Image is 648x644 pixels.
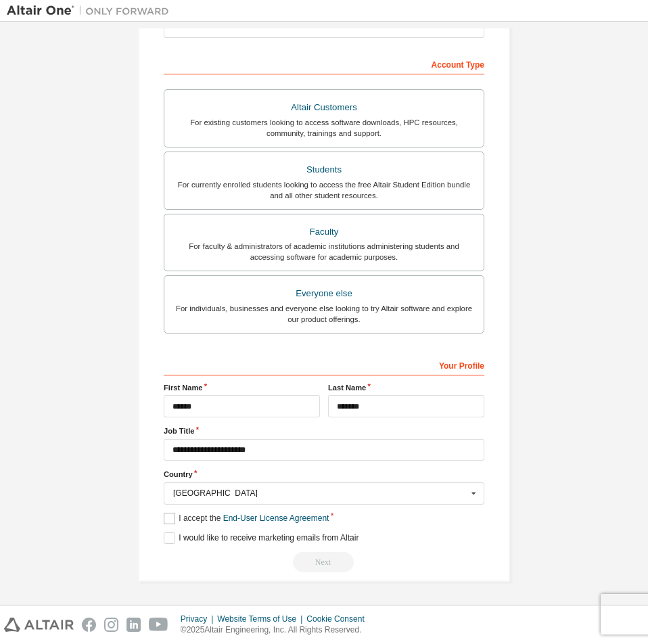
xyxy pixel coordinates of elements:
[172,117,476,139] div: For existing customers looking to access software downloads, HPC resources, community, trainings ...
[4,618,74,632] img: altair_logo.svg
[164,425,484,436] label: Job Title
[223,513,329,523] a: End-User License Agreement
[164,552,484,572] div: Read and acccept EULA to continue
[164,532,358,544] label: I would like to receive marketing emails from Altair
[172,179,476,201] div: For currently enrolled students looking to access the free Altair Student Edition bundle and all ...
[164,513,329,524] label: I accept the
[164,469,484,480] label: Country
[173,489,467,497] div: [GEOGRAPHIC_DATA]
[104,618,118,632] img: instagram.svg
[7,4,176,18] img: Altair One
[172,303,476,325] div: For individuals, businesses and everyone else looking to try Altair software and explore our prod...
[172,223,476,241] div: Faculty
[164,53,484,74] div: Account Type
[164,382,320,393] label: First Name
[306,614,372,624] div: Cookie Consent
[149,618,168,632] img: youtube.svg
[217,614,306,624] div: Website Terms of Use
[181,624,373,636] p: © 2025 Altair Engineering, Inc. All Rights Reserved.
[82,618,96,632] img: facebook.svg
[172,284,476,303] div: Everyone else
[328,382,484,393] label: Last Name
[126,618,141,632] img: linkedin.svg
[164,354,484,375] div: Your Profile
[172,241,476,262] div: For faculty & administrators of academic institutions administering students and accessing softwa...
[181,614,217,624] div: Privacy
[172,98,476,117] div: Altair Customers
[172,160,476,179] div: Students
